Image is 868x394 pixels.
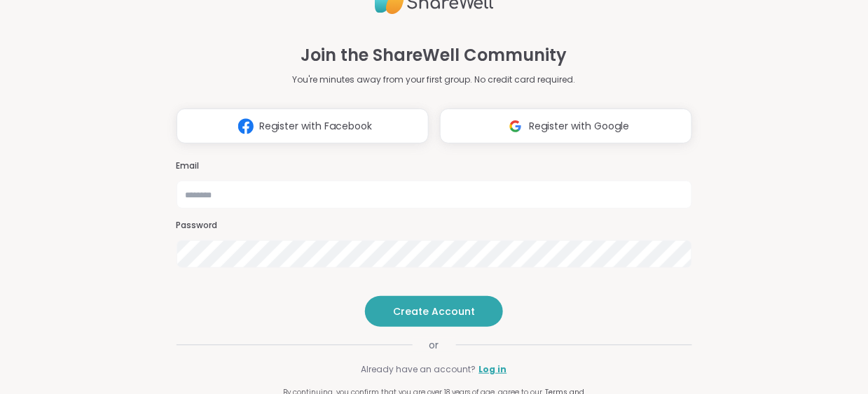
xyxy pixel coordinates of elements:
[440,108,692,143] button: Register with Google
[529,119,629,134] span: Register with Google
[301,43,567,68] h1: Join the ShareWell Community
[177,160,692,172] h3: Email
[293,73,576,86] p: You're minutes away from your first group. No credit card required.
[177,220,692,232] h3: Password
[479,363,507,376] a: Log in
[233,113,259,139] img: ShareWell Logomark
[365,296,503,327] button: Create Account
[177,108,429,143] button: Register with Facebook
[413,338,456,352] span: or
[393,304,475,318] span: Create Account
[259,119,372,134] span: Register with Facebook
[361,363,476,376] span: Already have an account?
[502,113,529,139] img: ShareWell Logomark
